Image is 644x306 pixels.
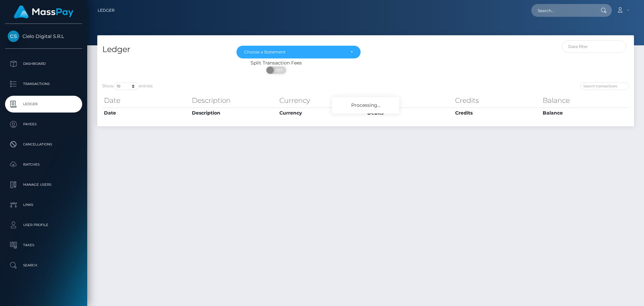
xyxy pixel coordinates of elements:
[562,40,627,53] input: Date filter
[278,94,366,107] th: Currency
[8,59,79,69] p: Dashboard
[8,139,79,149] p: Cancellations
[531,4,594,17] input: Search...
[5,96,82,113] a: Ledger
[270,67,287,74] span: OFF
[5,116,82,133] a: Payees
[102,44,226,55] h4: Ledger
[102,82,153,90] label: Show entries
[8,160,79,170] p: Batches
[5,237,82,254] a: Taxes
[5,257,82,274] a: Search
[5,156,82,173] a: Batches
[236,46,361,58] button: Choose a Statement
[366,94,453,107] th: Debits
[8,99,79,109] p: Ledger
[5,136,82,153] a: Cancellations
[366,107,453,118] th: Debits
[244,49,345,55] div: Choose a Statement
[5,196,82,213] a: Links
[190,107,278,118] th: Description
[453,94,541,107] th: Credits
[278,107,366,118] th: Currency
[5,55,82,72] a: Dashboard
[5,217,82,233] a: User Profile
[541,94,629,107] th: Balance
[8,220,79,230] p: User Profile
[453,107,541,118] th: Credits
[8,240,79,250] p: Taxes
[580,82,629,90] input: Search transactions
[190,94,278,107] th: Description
[5,176,82,193] a: Manage Users
[8,119,79,129] p: Payees
[102,94,190,107] th: Date
[102,107,190,118] th: Date
[98,3,115,17] a: Ledger
[5,76,82,92] a: Transactions
[8,260,79,270] p: Search
[5,33,82,39] span: Cielo Digital S.R.L
[8,31,19,42] img: Cielo Digital S.R.L
[8,180,79,190] p: Manage Users
[8,79,79,89] p: Transactions
[114,82,139,90] select: Showentries
[97,59,455,67] div: Split Transaction Fees
[541,107,629,118] th: Balance
[14,5,73,18] img: MassPay Logo
[8,200,79,210] p: Links
[332,97,399,114] div: Processing...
